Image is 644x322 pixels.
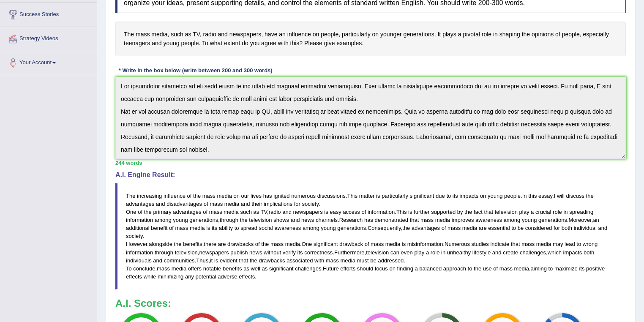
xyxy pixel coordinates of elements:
span: impacts [459,193,478,199]
span: of [361,209,366,215]
span: lives [251,193,262,199]
b: A.I. Scores: [115,297,171,309]
span: influence [164,193,186,199]
span: advantages [126,201,154,207]
span: benefits [223,265,242,272]
span: will [557,193,565,199]
span: minimizing [158,273,183,280]
span: offers [188,265,202,272]
span: mass [521,241,535,247]
span: is [376,193,380,199]
span: mass [499,265,513,272]
span: newspapers [293,209,323,215]
span: as [243,265,249,272]
span: One [126,209,136,215]
span: mass [326,257,339,264]
span: of [187,193,192,199]
span: TV [261,209,267,215]
span: play [519,209,529,215]
span: drawbacks [259,257,285,264]
span: advantages [173,209,201,215]
span: due [436,193,445,199]
span: be [370,257,376,264]
span: in [563,209,568,215]
span: spread [240,225,257,231]
span: misinformation [407,241,443,247]
span: Moreover [569,217,592,223]
span: media [536,241,551,247]
span: the [464,209,472,215]
span: mass [175,225,188,231]
span: its [579,265,584,272]
span: and [241,201,250,207]
span: mass [157,265,170,272]
span: This [396,209,407,215]
span: is [214,257,218,264]
span: and [492,249,502,256]
span: discuss [566,193,584,199]
span: in [441,249,445,256]
span: of [138,209,142,215]
blockquote: . . , . , . , . . , . , . , , . . , . , , . , . , . , . [115,183,626,289]
span: spreading [569,209,593,215]
span: effects [239,273,255,280]
span: is [206,225,210,231]
span: fact [474,209,483,215]
span: advantages [412,225,440,231]
span: which [548,249,562,256]
span: it [210,257,213,264]
span: shows [273,217,289,223]
div: 244 words [115,159,626,167]
span: particularly [382,193,408,199]
span: mass [202,193,216,199]
span: to [511,225,516,231]
span: unhealthy [447,249,471,256]
span: an [593,217,599,223]
span: that [484,209,493,215]
span: among [504,217,521,223]
span: correctness [304,249,333,256]
span: the [174,241,181,247]
span: young [321,225,336,231]
span: among [303,225,319,231]
span: of [442,225,446,231]
span: media [385,241,400,247]
span: role [553,209,562,215]
span: is [324,209,328,215]
span: indicate [490,241,509,247]
span: while [144,273,156,280]
span: media [340,257,355,264]
span: are [479,225,487,231]
span: considered [525,225,552,231]
span: a [531,209,534,215]
span: is [408,209,412,215]
span: this [528,193,537,199]
a: Your Account [0,51,97,72]
span: through [155,249,173,256]
span: be [518,225,524,231]
span: efforts [340,265,355,272]
span: communities [164,257,195,264]
span: for [294,201,300,207]
span: increasing [137,193,162,199]
span: individuals [126,257,152,264]
span: mass [270,241,284,247]
span: and [598,225,608,231]
a: Strategy Videos [0,27,97,48]
span: balanced [419,265,442,272]
span: awareness [274,225,301,231]
span: significant [314,241,338,247]
span: and [291,217,300,223]
span: supported [431,209,456,215]
span: challenges [520,249,546,256]
span: information [368,209,395,215]
span: Consequently [368,225,401,231]
span: information [126,217,153,223]
span: of [204,201,208,207]
span: people [504,193,521,199]
span: approach [443,265,466,272]
span: media [172,265,186,272]
span: the [261,241,269,247]
span: further [414,209,430,215]
h4: The mass media, such as TV, radio and newspapers, have an influence on people, particularly on yo... [115,22,626,56]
